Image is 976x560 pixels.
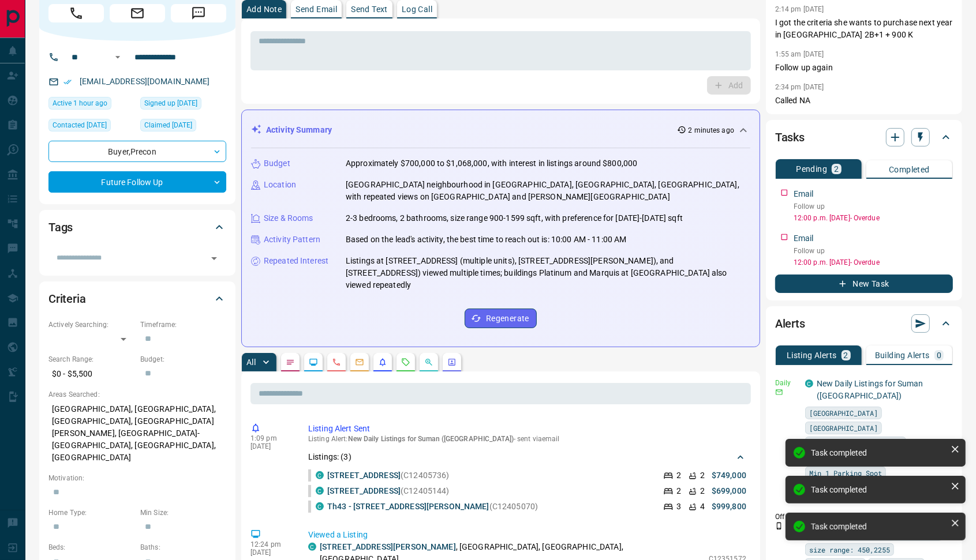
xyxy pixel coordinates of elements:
svg: Email Verified [63,78,72,86]
button: Open [111,50,125,64]
p: 2 minutes ago [689,125,734,136]
div: Tue Sep 16 2025 [48,97,134,113]
p: 2 [677,485,682,497]
p: Search Range: [48,354,134,364]
span: [GEOGRAPHIC_DATA] [809,407,878,419]
svg: Listing Alerts [378,358,387,367]
p: Send Text [351,5,388,13]
span: Message [171,4,226,22]
p: Called NA [775,95,953,107]
span: Email [110,4,165,22]
svg: Agent Actions [447,358,457,367]
p: 2 [700,485,705,497]
a: New Daily Listings for Suman ([GEOGRAPHIC_DATA]) [817,379,923,400]
p: $0 - $5,500 [48,364,134,384]
div: Alerts [775,310,953,337]
p: Home Type: [48,508,134,518]
div: condos.ca [805,379,813,388]
p: (C12405070) [327,501,538,513]
p: Off [775,512,798,522]
p: 2 [834,165,839,173]
p: $999,800 [712,501,746,513]
div: Listings: (3) [308,446,746,468]
p: Building Alerts [875,351,930,359]
svg: Push Notification Only [775,522,783,530]
p: Location [264,179,296,191]
h2: Tasks [775,128,805,146]
p: Pending [796,165,827,173]
p: 12:00 p.m. [DATE] - Overdue [794,213,953,223]
p: Actively Searching: [48,320,134,330]
p: Timeframe: [140,320,226,330]
div: Task completed [811,522,946,531]
span: Signed up [DATE] [144,97,197,109]
p: 12:24 pm [250,540,291,548]
button: Regenerate [465,309,537,328]
div: Task completed [811,448,946,457]
p: Listing Alert : - sent via email [308,435,746,443]
p: Approximately $700,000 to $1,068,000, with interest in listings around $800,000 [346,157,637,170]
svg: Requests [401,358,410,367]
p: Daily [775,378,798,388]
p: Viewed a Listing [308,529,746,541]
p: 2 [700,469,705,482]
p: Email [794,188,814,200]
a: [EMAIL_ADDRESS][DOMAIN_NAME] [80,77,210,86]
button: New Task [775,275,953,293]
p: (C12405736) [327,469,450,482]
p: Size & Rooms [264,212,313,224]
p: Beds: [48,542,134,553]
h2: Alerts [775,314,805,333]
p: Log Call [402,5,432,13]
p: 2:14 pm [DATE] [775,5,824,13]
p: $749,000 [712,469,746,482]
h2: Criteria [48,290,86,308]
p: I got the criteria she wants to purchase next year in [GEOGRAPHIC_DATA] 2B+1 + 900 K [775,17,953,41]
p: (C12405144) [327,485,450,497]
p: 2:34 pm [DATE] [775,83,824,91]
p: Min Size: [140,508,226,518]
p: Baths: [140,542,226,553]
p: Follow up [794,246,953,256]
div: Task completed [811,485,946,494]
p: All [246,358,256,366]
div: Buyer , Precon [48,141,226,162]
p: Listing Alerts [787,351,837,359]
div: condos.ca [316,502,324,510]
p: Areas Searched: [48,389,226,400]
svg: Notes [286,358,295,367]
p: Completed [889,166,930,174]
div: condos.ca [308,543,316,551]
p: [GEOGRAPHIC_DATA], [GEOGRAPHIC_DATA], [GEOGRAPHIC_DATA], [GEOGRAPHIC_DATA][PERSON_NAME], [GEOGRAP... [48,400,226,467]
p: Add Note [246,5,282,13]
svg: Opportunities [424,358,433,367]
p: [DATE] [250,548,291,557]
svg: Calls [332,358,341,367]
p: Activity Pattern [264,234,320,246]
p: Repeated Interest [264,255,328,267]
svg: Email [775,388,783,396]
a: Th43 - [STREET_ADDRESS][PERSON_NAME] [327,502,489,511]
div: Future Follow Up [48,171,226,193]
span: Call [48,4,104,22]
p: Budget [264,157,290,170]
p: 0 [937,351,941,359]
div: Tags [48,213,226,241]
div: Criteria [48,285,226,313]
span: Contacted [DATE] [53,119,107,131]
div: Wed Mar 15 2023 [140,97,226,113]
svg: Emails [355,358,364,367]
a: [STREET_ADDRESS][PERSON_NAME] [320,542,456,551]
p: Based on the lead's activity, the best time to reach out is: 10:00 AM - 11:00 AM [346,234,627,246]
p: Listings at [STREET_ADDRESS] (multiple units), [STREET_ADDRESS][PERSON_NAME]), and [STREET_ADDRES... [346,255,750,291]
div: Tasks [775,123,953,151]
p: Budget: [140,354,226,364]
div: condos.ca [316,471,324,479]
p: Send Email [296,5,337,13]
p: [GEOGRAPHIC_DATA] neighbourhood in [GEOGRAPHIC_DATA], [GEOGRAPHIC_DATA], [GEOGRAPHIC_DATA], with ... [346,179,750,203]
span: Claimed [DATE] [144,119,192,131]
p: 2-3 bedrooms, 2 bathrooms, size range 900-1599 sqft, with preference for [DATE]-[DATE] sqft [346,212,683,224]
p: Activity Summary [266,124,332,136]
p: 2 [677,469,682,482]
div: Thu Feb 01 2024 [48,119,134,135]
